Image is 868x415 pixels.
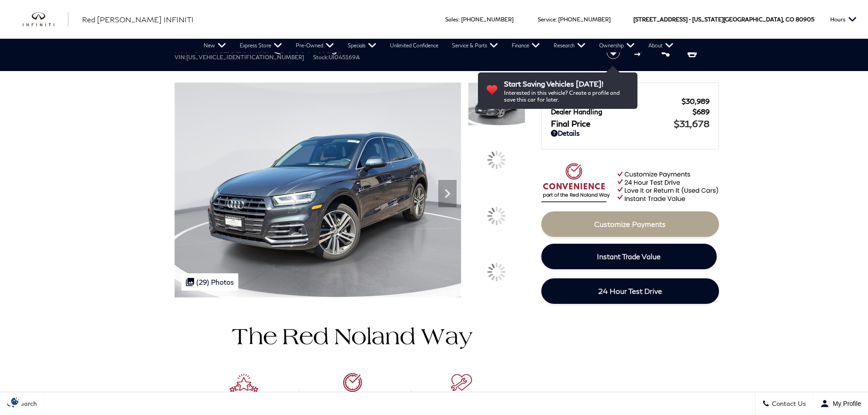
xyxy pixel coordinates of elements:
[289,39,341,52] a: Pre-Owned
[813,392,868,415] button: Open user profile menu
[555,16,557,23] span: :
[505,39,547,52] a: Finance
[383,39,445,52] a: Unlimited Confidence
[329,54,360,61] span: UI045169A
[770,400,806,408] span: Contact Us
[82,14,194,25] a: Red [PERSON_NAME] INFINITI
[551,97,682,105] span: Red [PERSON_NAME]
[541,211,719,237] a: Customize Payments
[597,252,661,261] span: Instant Trade Value
[181,273,238,291] div: (29) Photos
[538,16,555,23] span: Service
[23,12,68,27] a: infiniti
[642,39,680,52] a: About
[551,118,674,128] span: Final Price
[551,129,709,137] a: Details
[233,39,289,52] a: Express Store
[458,16,460,23] span: :
[558,16,611,23] a: [PHONE_NUMBER]
[197,39,233,52] a: New
[445,39,505,52] a: Service & Parts
[468,82,525,126] img: Used 2020 Mythos Black Metallic Audi 55 Prestige image 1
[551,118,709,129] a: Final Price $31,678
[633,46,647,59] button: Compare vehicle
[313,54,329,61] span: Stock:
[594,220,666,228] span: Customize Payments
[5,396,26,406] section: Click to Open Cookie Consent Modal
[551,97,709,105] a: Red [PERSON_NAME] $30,989
[598,287,662,295] span: 24 Hour Test Drive
[186,54,304,61] span: [US_VEHICLE_IDENTIFICATION_NUMBER]
[541,278,719,304] a: 24 Hour Test Drive
[592,39,642,52] a: Ownership
[682,97,709,105] span: $30,989
[175,82,461,297] img: Used 2020 Mythos Black Metallic Audi 55 Prestige image 1
[14,400,37,408] span: Search
[693,108,709,116] span: $689
[5,396,26,406] img: Opt-Out Icon
[551,108,693,116] span: Dealer Handling
[674,118,709,129] span: $31,678
[461,16,514,23] a: [PHONE_NUMBER]
[445,16,458,23] span: Sales
[551,108,709,116] a: Dealer Handling $689
[438,180,457,207] div: Next
[82,15,194,24] span: Red [PERSON_NAME] INFINITI
[541,244,717,269] a: Instant Trade Value
[829,400,861,407] span: My Profile
[341,39,383,52] a: Specials
[175,54,186,61] span: VIN:
[23,12,68,27] img: INFINITI
[633,16,814,23] a: [STREET_ADDRESS] • [US_STATE][GEOGRAPHIC_DATA], CO 80905
[197,39,680,52] nav: Main Navigation
[547,39,592,52] a: Research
